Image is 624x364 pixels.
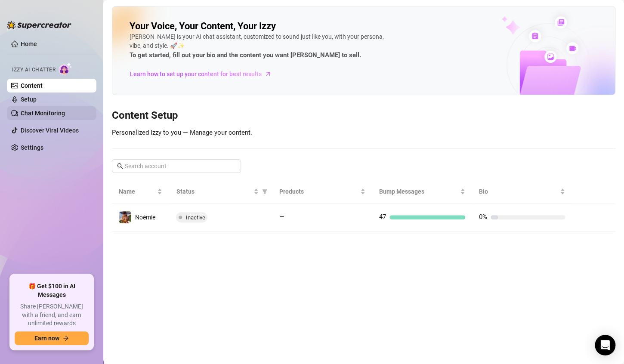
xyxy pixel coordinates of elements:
[185,214,205,221] span: Inactive
[21,110,65,117] a: Chat Monitoring
[595,335,615,355] div: Open Intercom Messenger
[21,82,43,89] a: Content
[63,335,69,341] span: arrow-right
[112,109,615,123] h3: Content Setup
[7,21,71,29] img: logo-BBDzfeDw.svg
[130,69,262,79] span: Learn how to set up your content for best results
[479,187,558,196] span: Bio
[15,302,89,328] span: Share [PERSON_NAME] with a friend, and earn unlimited rewards
[130,32,388,61] div: [PERSON_NAME] is your AI chat assistant, customized to sound just like you, with your persona, vi...
[21,96,37,103] a: Setup
[130,67,278,81] a: Learn how to set up your content for best results
[34,335,59,342] span: Earn now
[15,331,89,345] button: Earn nowarrow-right
[21,40,37,47] a: Home
[272,180,372,204] th: Products
[472,180,572,204] th: Bio
[15,282,89,299] span: 🎁 Get $100 in AI Messages
[125,161,229,171] input: Search account
[21,127,79,134] a: Discover Viral Videos
[130,51,361,59] strong: To get started, fill out your bio and the content you want [PERSON_NAME] to sell.
[279,187,358,196] span: Products
[262,189,267,194] span: filter
[379,187,458,196] span: Bump Messages
[112,180,169,204] th: Name
[112,129,252,136] span: Personalized Izzy to you — Manage your content.
[135,214,155,221] span: Noémie
[264,70,272,78] span: arrow-right
[260,185,269,198] span: filter
[479,213,487,221] span: 0%
[12,66,56,74] span: Izzy AI Chatter
[21,144,43,151] a: Settings
[130,20,276,32] h2: Your Voice, Your Content, Your Izzy
[169,180,272,204] th: Status
[117,163,123,169] span: search
[372,180,472,204] th: Bump Messages
[482,7,615,95] img: ai-chatter-content-library-cLFOSyPT.png
[176,187,251,196] span: Status
[119,187,155,196] span: Name
[119,211,131,223] img: Noémie
[379,213,386,221] span: 47
[279,213,284,221] span: —
[59,62,72,75] img: AI Chatter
